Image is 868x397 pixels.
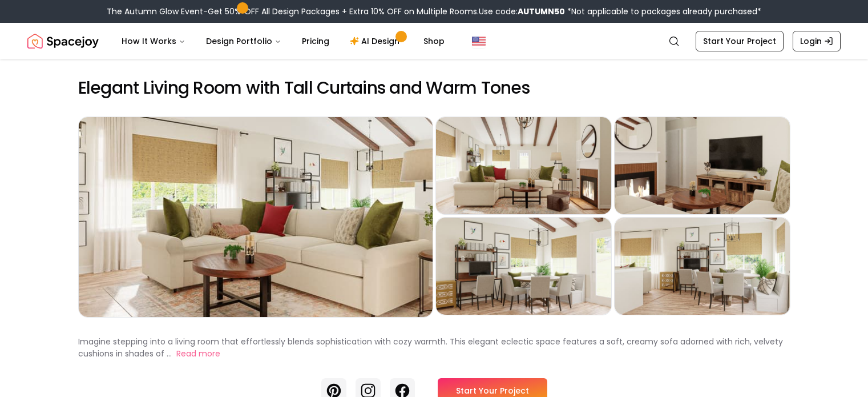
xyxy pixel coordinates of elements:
div: The Autumn Glow Event-Get 50% OFF All Design Packages + Extra 10% OFF on Multiple Rooms. [107,6,761,17]
a: Pricing [293,30,338,53]
span: Use code: [479,6,565,17]
span: *Not applicable to packages already purchased* [565,6,761,17]
button: Read more [176,348,220,360]
img: Spacejoy Logo [27,30,99,53]
img: United States [472,34,486,48]
a: Start Your Project [696,31,784,51]
button: Design Portfolio [197,30,290,53]
nav: Main [112,30,454,53]
button: How It Works [112,30,195,53]
a: Shop [414,30,454,53]
a: Spacejoy [27,30,99,53]
a: Login [793,31,841,51]
a: AI Design [341,30,412,53]
b: AUTUMN50 [518,6,565,17]
p: Imagine stepping into a living room that effortlessly blends sophistication with cozy warmth. Thi... [78,336,783,359]
h2: Elegant Living Room with Tall Curtains and Warm Tones [78,78,790,98]
nav: Global [27,23,841,59]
